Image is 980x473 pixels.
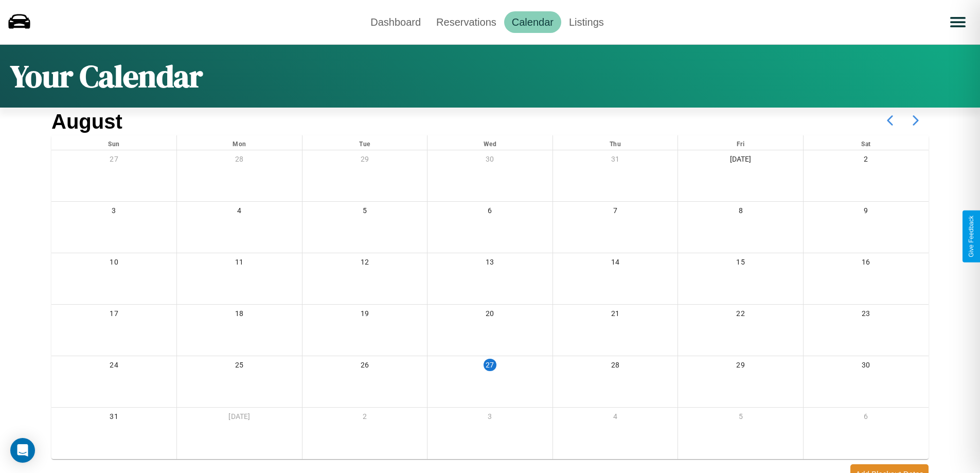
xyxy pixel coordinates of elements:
h1: Your Calendar [10,55,203,97]
div: Mon [177,135,302,150]
div: 9 [804,202,929,223]
div: 18 [177,305,302,326]
div: 31 [553,150,678,171]
div: 15 [678,253,803,274]
div: 8 [678,202,803,223]
div: 30 [804,356,929,377]
a: Calendar [504,11,561,33]
div: 30 [427,150,553,171]
div: 28 [177,150,302,171]
a: Dashboard [363,11,429,33]
div: 4 [553,408,678,429]
div: 26 [302,356,427,377]
div: 3 [51,202,176,223]
div: Sun [51,135,176,150]
div: 4 [177,202,302,223]
div: 27 [484,359,496,371]
div: 5 [302,202,427,223]
div: 20 [427,305,553,326]
div: Wed [427,135,553,150]
div: 22 [678,305,803,326]
div: 27 [51,150,176,171]
div: 2 [302,408,427,429]
div: 23 [804,305,929,326]
div: 2 [804,150,929,171]
div: Thu [553,135,678,150]
div: 17 [51,305,176,326]
div: Tue [302,135,427,150]
div: Fri [678,135,803,150]
div: Sat [804,135,929,150]
div: 12 [302,253,427,274]
div: 13 [427,253,553,274]
a: Reservations [429,11,504,33]
div: 25 [177,356,302,377]
div: 5 [678,408,803,429]
div: 29 [302,150,427,171]
div: [DATE] [177,408,302,429]
h2: August [51,110,122,133]
div: Open Intercom Messenger [10,438,35,463]
a: Listings [561,11,612,33]
div: 31 [51,408,176,429]
div: 24 [51,356,176,377]
div: 21 [553,305,678,326]
div: 11 [177,253,302,274]
div: 10 [51,253,176,274]
div: [DATE] [678,150,803,171]
div: Give Feedback [968,216,975,257]
div: 6 [804,408,929,429]
div: 14 [553,253,678,274]
div: 3 [427,408,553,429]
div: 7 [553,202,678,223]
button: Open menu [943,8,972,37]
div: 29 [678,356,803,377]
div: 6 [427,202,553,223]
div: 16 [804,253,929,274]
div: 19 [302,305,427,326]
div: 28 [553,356,678,377]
